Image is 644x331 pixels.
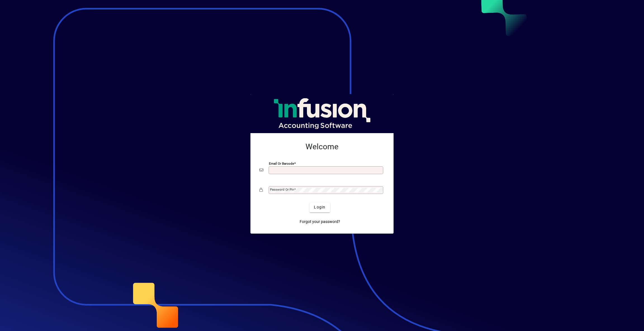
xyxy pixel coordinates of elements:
button: Login [309,202,330,212]
a: Forgot your password? [297,217,342,227]
span: Login [314,204,325,210]
mat-label: Email or Barcode [269,161,294,165]
h2: Welcome [259,142,385,152]
mat-label: Password or Pin [270,188,294,191]
span: Forgot your password? [300,219,340,225]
